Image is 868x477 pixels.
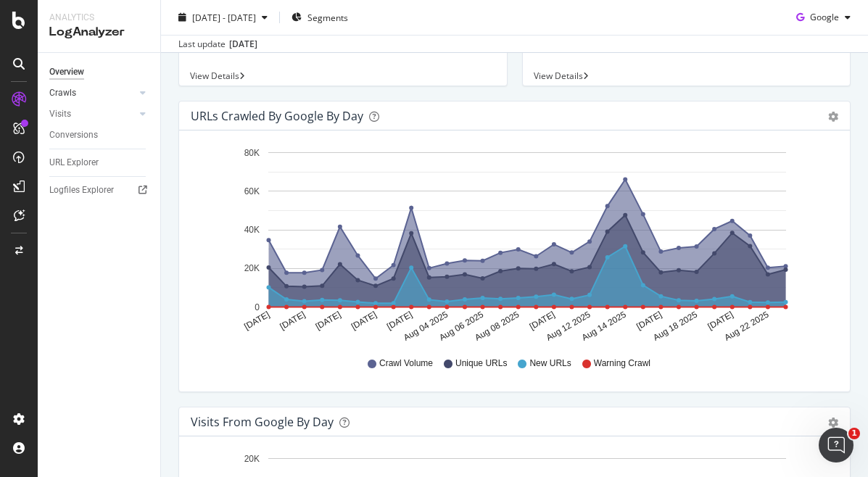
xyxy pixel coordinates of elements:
[49,183,150,198] a: Logfiles Explorer
[49,183,114,198] div: Logfiles Explorer
[49,65,84,80] div: Overview
[828,112,838,122] div: gear
[49,86,136,101] a: Crawls
[49,107,136,122] a: Visits
[534,70,583,82] span: View Details
[229,38,257,51] div: [DATE]
[810,11,839,23] span: Google
[173,6,273,29] button: [DATE] - [DATE]
[191,415,334,429] div: Visits from Google by day
[49,24,149,41] div: LogAnalyzer
[529,357,571,370] span: New URLs
[594,357,650,370] span: Warning Crawl
[790,6,856,29] button: Google
[191,142,838,344] svg: A chart.
[706,310,735,332] text: [DATE]
[244,264,260,274] text: 20K
[244,186,260,196] text: 60K
[49,128,150,143] a: Conversions
[545,310,592,343] text: Aug 12 2025
[190,70,239,82] span: View Details
[402,310,450,343] text: Aug 04 2025
[255,302,260,312] text: 0
[244,148,260,158] text: 80K
[828,418,838,428] div: gear
[580,310,628,343] text: Aug 14 2025
[385,310,414,332] text: [DATE]
[455,357,507,370] span: Unique URLs
[528,310,557,332] text: [DATE]
[314,310,343,332] text: [DATE]
[651,310,699,343] text: Aug 18 2025
[49,128,98,143] div: Conversions
[49,155,99,170] div: URL Explorer
[307,11,348,23] span: Segments
[49,86,76,101] div: Crawls
[819,428,853,463] iframe: Intercom live chat
[635,310,664,332] text: [DATE]
[49,65,150,80] a: Overview
[848,428,860,439] span: 1
[350,310,379,332] text: [DATE]
[49,155,150,170] a: URL Explorer
[49,12,149,24] div: Analytics
[437,310,485,343] text: Aug 06 2025
[191,109,363,123] div: URLs Crawled by Google by day
[192,11,256,23] span: [DATE] - [DATE]
[178,38,257,51] div: Last update
[49,107,71,122] div: Visits
[379,357,433,370] span: Crawl Volume
[278,310,307,332] text: [DATE]
[244,454,260,464] text: 20K
[473,310,521,343] text: Aug 08 2025
[723,310,771,343] text: Aug 22 2025
[244,225,260,235] text: 40K
[242,310,271,332] text: [DATE]
[286,6,354,29] button: Segments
